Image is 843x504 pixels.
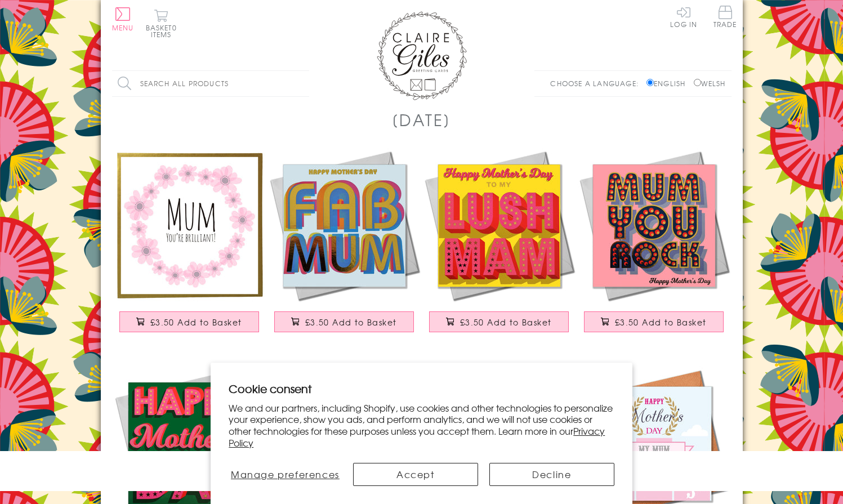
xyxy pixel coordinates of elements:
[577,148,732,344] a: Mother's Day Card, Mum You Rock, text foiled in shiny gold £3.50 Add to Basket
[353,463,478,486] button: Accept
[112,148,267,344] a: Mother's Day Card, Mum, You're Brilliant, Mum £3.50 Add to Basket
[429,311,569,332] button: £3.50 Add to Basket
[151,23,177,39] span: 0 items
[489,463,614,486] button: Decline
[646,78,691,88] label: English
[422,148,577,303] img: Mother's Day Card, Lush Mam, text foiled in shiny gold
[377,11,467,100] img: Claire Giles Greetings Cards
[112,23,134,33] span: Menu
[694,79,701,86] input: Welsh
[146,9,177,38] button: Basket0 items
[670,6,697,28] a: Log In
[298,71,309,96] input: Search
[422,148,577,344] a: Mother's Day Card, Lush Mam, text foiled in shiny gold £3.50 Add to Basket
[112,148,267,303] img: Mother's Day Card, Mum, You're Brilliant, Mum
[150,316,242,328] span: £3.50 Add to Basket
[694,78,726,88] label: Welsh
[229,463,341,486] button: Manage preferences
[460,316,552,328] span: £3.50 Add to Basket
[577,148,732,303] img: Mother's Day Card, Mum You Rock, text foiled in shiny gold
[229,424,605,449] a: Privacy Policy
[584,311,724,332] button: £3.50 Add to Basket
[267,148,422,344] a: Mother's Day Card, Fab Mum, text foiled in shiny gold £3.50 Add to Basket
[267,148,422,303] img: Mother's Day Card, Fab Mum, text foiled in shiny gold
[646,79,654,86] input: English
[305,316,397,328] span: £3.50 Add to Basket
[229,402,614,449] p: We and our partners, including Shopify, use cookies and other technologies to personalize your ex...
[550,78,644,88] p: Choose a language:
[713,6,737,30] a: Trade
[112,71,309,96] input: Search all products
[229,381,614,396] h2: Cookie consent
[615,316,707,328] span: £3.50 Add to Basket
[119,311,259,332] button: £3.50 Add to Basket
[713,6,737,28] span: Trade
[392,108,451,131] h1: [DATE]
[231,467,340,481] span: Manage preferences
[112,7,134,31] button: Menu
[274,311,414,332] button: £3.50 Add to Basket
